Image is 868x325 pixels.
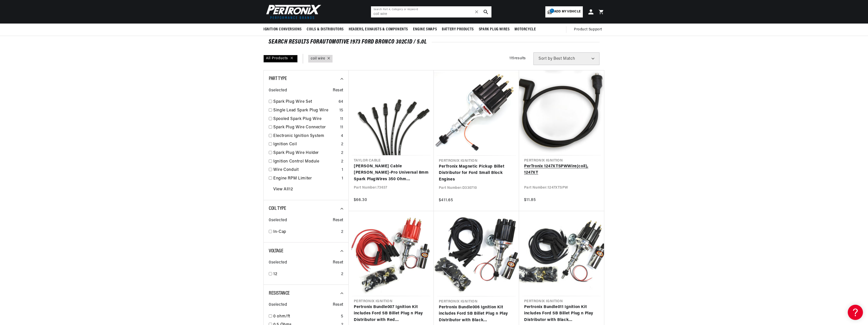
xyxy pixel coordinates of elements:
div: 4 [341,133,343,139]
a: coil wire [311,56,325,62]
a: Single Lead Spark Plug Wire [273,107,337,114]
div: 2 [341,158,343,165]
summary: Coils & Distributors [304,24,346,35]
span: 115 results [509,56,526,60]
a: Pertronix Bundle007 Ignition Kit includes Ford SB Billet Plug n Play Distributor with Red [DEMOGR... [354,304,429,323]
span: 0 selected [269,302,287,308]
span: Reset [333,217,343,224]
button: search button [480,6,491,17]
a: 0 ohm/ft [273,313,339,320]
span: Product Support [574,27,602,32]
div: SEARCH RESULTS FOR Automotive 1973 Ford Bronco 302cid / 5.0L [268,39,600,45]
summary: Motorcycle [512,24,538,35]
a: Spark Plug Wire Connector [273,124,338,131]
a: Pertronix Bundle006 Ignition Kit includes Ford SB Billet Plug n Play Distributor with Black [DEMO... [439,304,514,324]
a: Spooled Spark Plug Wire [273,116,338,123]
span: 1 [550,9,554,13]
a: View All 12 [273,186,293,193]
a: 1Add my vehicle [545,6,583,17]
img: Pertronix [263,3,322,21]
span: 0 selected [269,87,287,94]
a: Engine RPM Limiter [273,175,340,182]
select: Sort by [533,52,600,65]
span: Voltage [269,249,283,254]
span: Reset [333,259,343,266]
div: 2 [341,271,343,278]
span: Resistance [269,291,290,296]
span: 0 selected [269,259,287,266]
a: PerTronix 1247XTSPWWire(coil), 1247XT [524,163,599,176]
a: Electronic Ignition System [273,133,339,139]
div: 5 [341,313,343,320]
a: PerTronix Magnetic Pickup Billet Distributor for Ford Small Block Engines [439,164,514,183]
summary: Spark Plug Wires [476,24,512,35]
a: 12 [273,271,339,278]
a: Pertronix Bundle011 Ignition Kit includes Ford SB Billet Plug n Play Distributor with Black [DEMO... [524,304,599,323]
a: In-Cap [273,229,339,235]
div: 2 [341,141,343,148]
span: Coils & Distributors [307,27,344,32]
a: [PERSON_NAME] Cable [PERSON_NAME]-Pro Universal 8mm Spark PlugWires 350 Ohm Suppression [354,163,429,183]
span: Reset [333,87,343,94]
div: 64 [339,99,343,105]
div: 15 [339,107,343,114]
span: Battery Products [442,27,474,32]
summary: Headers, Exhausts & Components [346,24,410,35]
summary: Ignition Conversions [263,24,304,35]
span: Part Type [269,76,287,81]
summary: Engine Swaps [410,24,439,35]
span: Reset [333,302,343,308]
span: Sort by [539,57,552,61]
a: Ignition Control Module [273,158,339,165]
span: Motorcycle [514,27,536,32]
a: Wire Conduit [273,167,340,173]
summary: Product Support [574,24,605,36]
input: Search Part #, Category or Keyword [371,6,491,17]
div: 2 [341,229,343,235]
span: Ignition Conversions [263,27,302,32]
div: 11 [340,116,343,123]
a: Spark Plug Wire Holder [273,150,339,156]
div: 2 [341,150,343,156]
div: 1 [342,167,343,173]
span: Spark Plug Wires [479,27,510,32]
a: Spark Plug Wire Set [273,99,337,105]
span: Engine Swaps [413,27,437,32]
span: 0 selected [269,217,287,224]
div: All Products [263,55,298,63]
span: Add my vehicle [554,9,581,14]
span: Coil Type [269,206,286,211]
div: 1 [342,175,343,182]
span: Headers, Exhausts & Components [349,27,408,32]
div: 11 [340,124,343,131]
a: Ignition Coil [273,141,339,148]
summary: Battery Products [439,24,476,35]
